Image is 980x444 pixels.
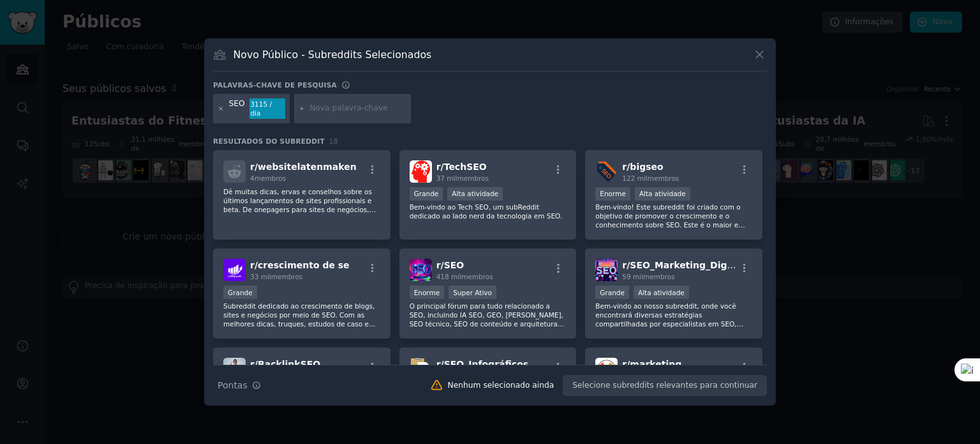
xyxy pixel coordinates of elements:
img: SEO [410,259,432,281]
img: bigseo [595,160,618,183]
font: Alta atividade [452,190,498,197]
font: 3115 / dia [250,100,272,117]
font: 418 mil [436,273,461,280]
font: Grande [414,190,439,197]
font: Grande [600,289,625,296]
img: BacklinkSEO [223,358,246,380]
font: 37 mil [436,174,457,182]
font: bigseo [630,162,663,172]
font: Bem-vindo ao Tech SEO, um subReddit dedicado ao lado nerd da tecnologia em SEO. [410,203,563,220]
font: r/ [436,162,444,172]
font: SEO [444,260,464,270]
font: SEO [229,99,245,108]
font: membros [643,273,675,280]
font: r/ [250,260,258,270]
font: membros [255,174,286,182]
font: membros [461,273,493,280]
font: websitelatenmaken [258,162,357,172]
font: 59 mil [622,273,643,280]
font: crescimento de se [258,260,350,270]
font: Alta atividade [638,289,685,296]
img: SEO_Infográficos [410,358,432,380]
img: marketing [595,358,618,380]
button: Pontas [213,374,265,397]
font: TechSEO [444,162,487,172]
font: r/ [622,162,630,172]
font: Nenhum selecionado ainda [448,381,554,390]
img: TechSEO [410,160,432,183]
font: BacklinkSEO [258,359,320,369]
font: Subreddit dedicado ao crescimento de blogs, sites e negócios por meio de SEO. Com as melhores dic... [223,302,375,355]
font: r/ [436,359,444,369]
font: Grande [228,289,253,296]
font: r/ [250,162,258,172]
input: Nova palavra-chave [309,103,406,114]
font: r/ [250,359,258,369]
font: Alta atividade [639,190,686,197]
img: SEO_Marketing_Digital [595,259,618,281]
font: Bem-vindo ao nosso subreddit, onde você encontrará diversas estratégias compartilhadas por especi... [595,302,750,408]
font: SEO_Infográficos [444,359,528,369]
font: Dê muitas dicas, ervas e conselhos sobre os últimos lançamentos de sites profissionais e beta. De... [223,188,378,294]
font: Super Ativo [453,289,492,296]
font: Enorme [600,190,626,197]
font: 18 [329,137,338,145]
font: O principal fórum para tudo relacionado a SEO, incluindo IA SEO, GEO, [PERSON_NAME], SEO técnico,... [410,302,565,372]
font: r/ [622,260,630,270]
font: membros [648,174,679,182]
font: marketing [630,359,681,369]
font: Pontas [218,380,248,390]
font: SEO_Marketing_Digital [630,260,743,270]
font: 122 mil [622,174,647,182]
font: membros [271,273,303,280]
font: Novo Público - Subreddits Selecionados [234,49,432,61]
img: crescimento de sebo [223,259,246,281]
font: 4 [250,174,255,182]
font: membros [457,174,489,182]
font: r/ [436,260,444,270]
font: Enorme [414,289,440,296]
font: Resultados do Subreddit [213,137,325,145]
font: Palavras-chave de pesquisa [213,81,337,89]
font: 33 mil [250,273,271,280]
font: Bem-vindo! Este subreddit foi criado com o objetivo de promover o crescimento e o conhecimento so... [595,203,748,282]
font: r/ [622,359,630,369]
